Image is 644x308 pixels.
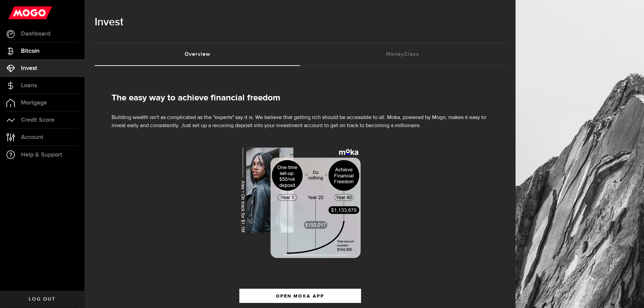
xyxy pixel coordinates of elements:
span: Loans [21,82,37,89]
img: wealth-overview-moka-image [239,147,361,258]
button: OPEN MOKA APP [239,289,361,303]
button: Open LiveChat chat widget [5,3,26,23]
span: Help & Support [21,152,62,158]
span: Invest [21,65,37,71]
p: Building wealth isn't as complicated as the "experts" say it is. We believe that getting rich sho... [112,114,488,130]
span: Credit Score [21,117,54,123]
span: OPEN MOKA APP [276,294,324,299]
span: Account [21,134,43,140]
span: Dashboard [21,31,50,37]
ul: Tabs Navigation [95,43,505,66]
span: Mortgage [21,100,47,106]
a: MoneyClass [300,44,506,65]
a: Overview [95,44,300,65]
span: Log out [29,297,55,302]
h1: Invest [95,14,505,31]
h2: The easy way to achieve financial freedom [112,93,488,103]
span: Bitcoin [21,48,40,54]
